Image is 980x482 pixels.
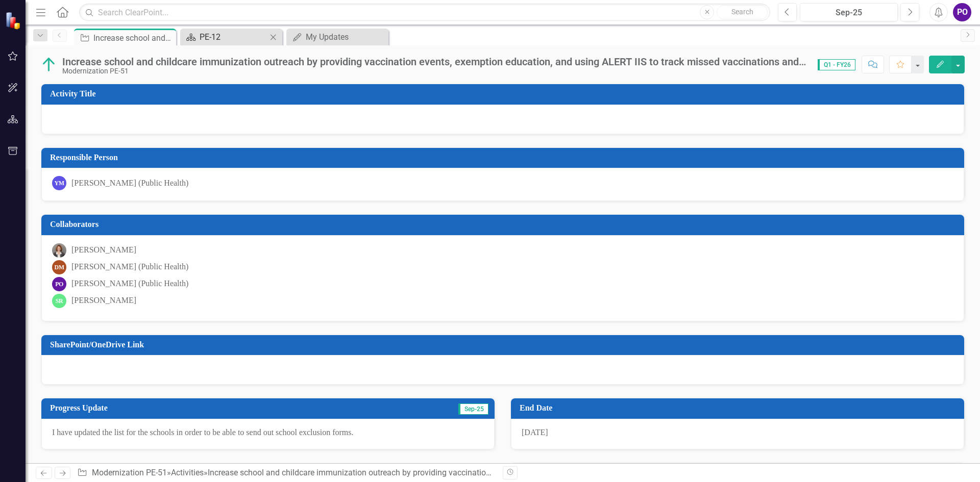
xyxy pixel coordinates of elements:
div: Modernization PE-51 [62,67,807,75]
h3: SharePoint/OneDrive Link [50,340,959,349]
p: I have updated the list for the schools in order to be able to send out school exclusion forms. [52,427,484,439]
div: [PERSON_NAME] (Public Health) [71,261,188,273]
a: Modernization PE-51 [92,468,167,477]
img: ClearPoint Strategy [5,11,23,29]
div: » » [77,467,495,479]
h3: Collaborators [50,220,959,229]
span: [DATE] [522,428,548,437]
a: Activities [171,468,204,477]
div: [PERSON_NAME] [71,244,136,256]
span: Search [731,8,753,16]
div: [PERSON_NAME] (Public Health) [71,177,188,189]
span: Q1 - FY26 [818,59,855,70]
div: DM [52,260,66,274]
button: Sep-25 [800,3,898,21]
div: Sep-25 [803,7,894,19]
h3: End Date [520,403,959,413]
button: Search [717,5,768,19]
input: Search ClearPoint... [79,4,770,21]
div: [PERSON_NAME] (Public Health) [71,278,188,290]
div: YM [52,176,66,190]
button: PO [953,3,971,21]
img: On Target [41,57,57,73]
a: PE-12 [183,31,267,43]
h3: Responsible Person [50,153,959,162]
img: Robin Canaday [52,243,66,258]
div: SR [52,294,66,308]
span: Sep-25 [458,403,488,415]
div: Increase school and childcare immunization outreach by providing vaccination events, exemption ed... [62,56,807,67]
div: My Updates [306,31,386,43]
h3: Activity Title [50,89,959,98]
div: [PERSON_NAME] [71,295,136,307]
div: PO [52,277,66,291]
a: My Updates [289,31,386,43]
div: Increase school and childcare immunization outreach by providing vaccination events, exemption ed... [93,32,174,44]
h3: Progress Update [50,403,335,413]
div: PE-12 [200,31,267,43]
